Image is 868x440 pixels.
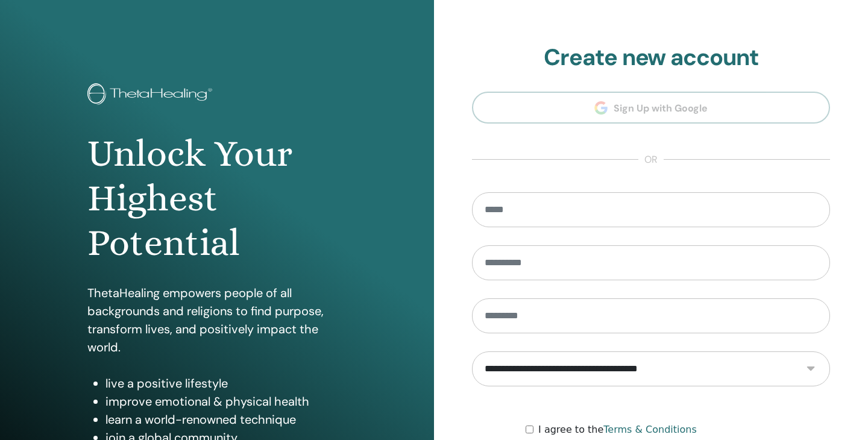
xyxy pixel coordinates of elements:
p: ThetaHealing empowers people of all backgrounds and religions to find purpose, transform lives, a... [87,284,347,356]
li: improve emotional & physical health [105,392,347,410]
h2: Create new account [472,44,830,72]
li: live a positive lifestyle [105,374,347,392]
li: learn a world-renowned technique [105,410,347,429]
a: Terms & Conditions [603,424,696,435]
h1: Unlock Your Highest Potential [87,131,347,266]
label: I agree to the [538,423,697,437]
span: or [638,152,664,167]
